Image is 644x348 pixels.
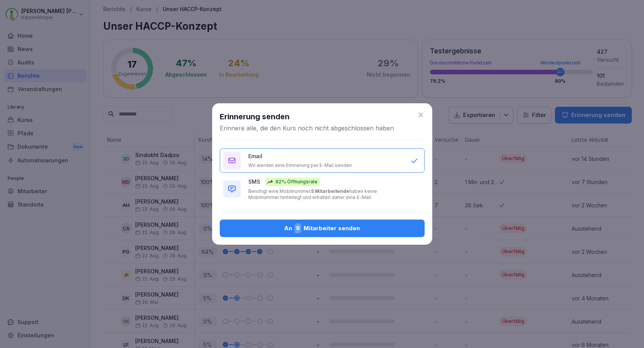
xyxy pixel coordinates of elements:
p: Erinnere alle, die den Kurs noch nicht abgeschlossen haben [220,124,394,132]
span: 9 [294,223,301,233]
div: An Mitarbeiter senden [226,223,419,233]
p: SMS [248,178,260,186]
button: An9Mitarbeiter senden [220,220,425,237]
p: 92% Öffnungsrate [275,178,318,185]
h1: Erinnerung senden [220,111,289,122]
p: Benötigt eine Mobilnummer. haben keine Mobilnummer hinterlegt und erhalten daher eine E-Mail. [248,188,403,200]
p: Email [248,152,262,160]
p: Wir werden eine Erinnerung per E-Mail senden [248,162,352,168]
b: 5 Mitarbeitende [311,188,349,194]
